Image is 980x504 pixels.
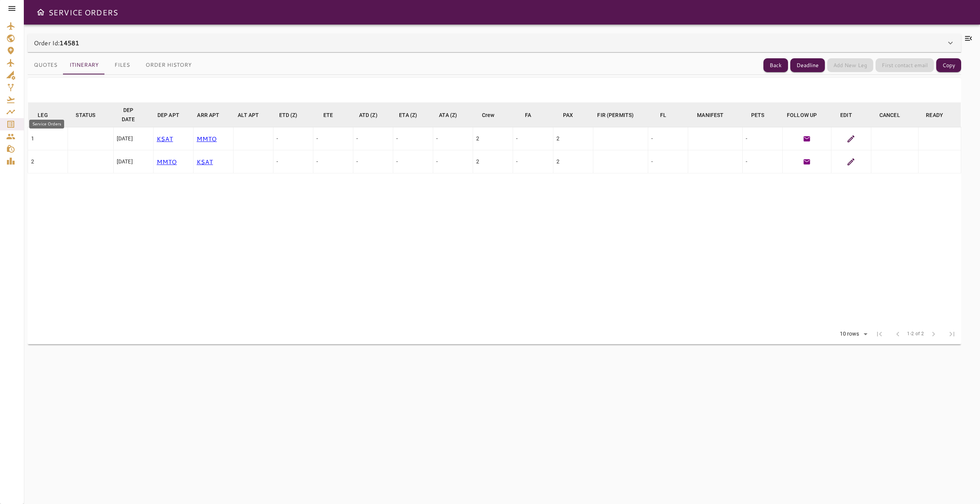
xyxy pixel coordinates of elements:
button: Generate Follow Up Email Template [801,156,813,168]
div: - [356,135,390,142]
span: Next Page [924,325,943,343]
div: - [436,158,470,165]
div: DEP APT [157,110,179,120]
span: PAX [563,110,583,120]
div: LEG [38,110,48,120]
span: FA [525,110,541,120]
span: 1-2 of 2 [907,330,924,338]
span: EDIT [840,110,862,120]
div: FIR (PERMITS) [597,110,634,120]
div: - [651,158,685,165]
div: ALT APT [238,110,259,120]
p: KSAT [197,157,230,166]
div: - [276,135,310,142]
span: FIR (PERMITS) [597,110,644,120]
div: FA [525,110,531,120]
p: Order Id: [34,38,79,48]
p: MMTO [197,134,230,143]
span: ALT APT [238,110,269,120]
div: - [746,135,779,142]
div: Service Orders [29,120,64,128]
button: Deadline [790,58,825,72]
span: PETS [751,110,775,120]
div: 2 [476,135,510,142]
span: Last Page [943,325,961,343]
span: LEG [38,110,58,120]
div: 2 [556,135,590,142]
div: 2 [556,158,590,165]
button: Open drawer [33,5,48,20]
div: Order Id:14581 [28,34,961,52]
div: - [356,158,390,165]
div: ARR APT [197,110,219,120]
div: 2 [476,158,510,165]
button: Generate Follow Up Email Template [801,133,813,145]
span: Crew [482,110,505,120]
span: DEP APT [157,110,189,120]
div: basic tabs example [28,56,198,74]
div: ETD (Z) [279,110,298,120]
span: FL [660,110,676,120]
span: ARR APT [197,110,229,120]
div: CANCEL [879,110,900,120]
button: Files [105,56,139,74]
div: EDIT [840,110,852,120]
div: ATD (Z) [359,110,377,120]
div: 10 rows [838,331,861,337]
span: Previous Page [889,325,907,343]
div: - [436,135,470,142]
div: READY [926,110,943,120]
span: ATA (Z) [439,110,467,120]
div: ETE [323,110,333,120]
div: FL [660,110,666,120]
div: - [316,135,350,142]
td: 2 [28,150,68,173]
div: PETS [751,110,765,120]
h6: SERVICE ORDERS [48,6,118,18]
div: ATA (Z) [439,110,457,120]
div: DEP DATE [116,105,140,124]
td: 1 [28,127,68,150]
span: DEP DATE [116,105,150,124]
p: MMTO [157,157,190,166]
button: Order History [139,56,198,74]
div: - [746,158,779,165]
div: FOLLOW UP [787,110,817,120]
div: PAX [563,110,573,120]
div: Crew [482,110,495,120]
span: CANCEL [879,110,910,120]
div: - [276,158,310,165]
div: STATUS [76,110,95,120]
button: Itinerary [63,56,105,74]
p: KSAT [157,134,190,143]
div: - [516,135,550,142]
div: - [516,158,550,165]
span: ETE [323,110,343,120]
div: MANIFEST [697,110,723,120]
div: 10 rows [835,328,871,340]
span: READY [926,110,953,120]
button: Back [763,58,788,72]
span: FOLLOW UP [787,110,827,120]
span: ETA (Z) [399,110,427,120]
b: 14581 [60,38,79,47]
button: Quotes [28,56,63,74]
div: - [651,135,685,142]
span: MANIFEST [697,110,733,120]
button: Copy [936,58,961,72]
div: - [396,158,430,165]
span: ATD (Z) [359,110,387,120]
span: STATUS [76,110,105,120]
div: ETA (Z) [399,110,417,120]
div: - [396,135,430,142]
div: - [316,158,350,165]
span: ETD (Z) [279,110,308,120]
div: [DATE] [117,158,150,165]
span: First Page [870,325,889,343]
div: [DATE] [117,135,150,142]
